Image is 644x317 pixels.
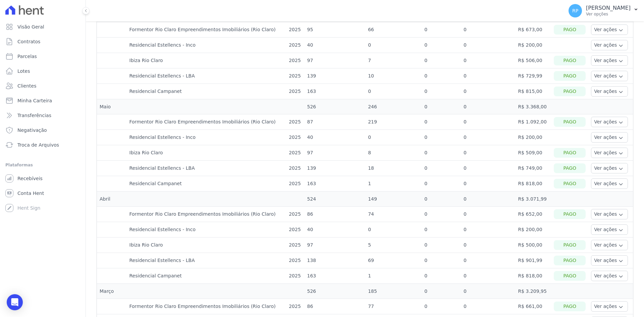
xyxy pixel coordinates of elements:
td: Formentor Rio Claro Empreendimentos Imobiliários (Rio Claro) [127,114,286,130]
a: Recebíveis [3,172,83,185]
a: Negativação [3,123,83,137]
td: R$ 818,00 [515,268,551,284]
a: Lotes [3,64,83,78]
td: Formentor Rio Claro Empreendimentos Imobiliários (Rio Claro) [127,22,286,38]
td: 0 [461,207,515,222]
button: Ver ações [591,86,628,97]
button: Ver ações [591,255,628,266]
td: R$ 652,00 [515,207,551,222]
span: Parcelas [17,53,37,60]
td: 0 [461,299,515,314]
a: Transferências [3,109,83,122]
td: Residencial Campanet [127,84,286,99]
div: Pago [554,240,586,250]
td: Abril [97,192,127,207]
td: 2025 [286,130,304,145]
td: 2025 [286,145,304,161]
td: 526 [304,284,365,299]
div: Pago [554,256,586,265]
td: 0 [461,99,515,114]
td: 139 [304,161,365,176]
td: 0 [461,253,515,268]
td: 0 [422,38,461,53]
td: 74 [365,207,422,222]
td: R$ 3.368,00 [515,99,551,114]
span: Recebíveis [17,175,43,182]
div: Pago [554,209,586,219]
td: Residencial Campanet [127,176,286,192]
button: Ver ações [591,148,628,158]
td: 0 [422,145,461,161]
td: 0 [422,268,461,284]
button: Ver ações [591,271,628,281]
td: 0 [365,130,422,145]
td: Maio [97,99,127,114]
td: 526 [304,99,365,114]
td: 0 [461,237,515,253]
td: 2025 [286,253,304,268]
a: Visão Geral [3,20,83,34]
td: R$ 749,00 [515,161,551,176]
div: Pago [554,117,586,127]
td: Residencial Estellencs - LBA [127,68,286,84]
td: 2025 [286,53,304,68]
td: 2025 [286,268,304,284]
div: Pago [554,87,586,96]
td: 7 [365,53,422,68]
td: 97 [304,237,365,253]
td: 185 [365,284,422,299]
td: 0 [422,161,461,176]
td: 97 [304,53,365,68]
button: Ver ações [591,55,628,66]
td: 0 [461,222,515,237]
a: Contratos [3,35,83,48]
td: 5 [365,237,422,253]
td: R$ 673,00 [515,22,551,38]
td: 0 [461,268,515,284]
div: Pago [554,163,586,173]
td: 0 [422,84,461,99]
td: 2025 [286,207,304,222]
td: 66 [365,22,422,38]
td: 69 [365,253,422,268]
td: 0 [461,53,515,68]
span: Minha Carteira [17,97,52,104]
td: 0 [422,192,461,207]
td: 2025 [286,22,304,38]
td: Ibiza Rio Claro [127,237,286,253]
div: Pago [554,71,586,81]
td: R$ 729,99 [515,68,551,84]
td: 0 [422,22,461,38]
td: Residencial Estellencs - Inco [127,130,286,145]
td: 0 [461,68,515,84]
button: RP [PERSON_NAME] Ver opções [563,1,644,20]
td: Residencial Estellencs - LBA [127,161,286,176]
a: Parcelas [3,50,83,63]
button: Ver ações [591,163,628,173]
td: 0 [422,299,461,314]
div: Open Intercom Messenger [7,294,23,310]
td: 0 [461,114,515,130]
button: Ver ações [591,224,628,235]
td: 0 [461,284,515,299]
td: 149 [365,192,422,207]
td: R$ 818,00 [515,176,551,192]
a: Clientes [3,79,83,93]
td: 8 [365,145,422,161]
td: Residencial Campanet [127,268,286,284]
td: 163 [304,84,365,99]
td: 2025 [286,299,304,314]
td: 40 [304,222,365,237]
td: 2025 [286,222,304,237]
td: 0 [422,99,461,114]
td: Residencial Estellencs - LBA [127,253,286,268]
p: [PERSON_NAME] [586,5,631,11]
td: 40 [304,130,365,145]
td: 2025 [286,237,304,253]
td: 2025 [286,114,304,130]
td: 0 [422,68,461,84]
td: 18 [365,161,422,176]
td: 0 [365,38,422,53]
td: 0 [422,237,461,253]
td: Ibiza Rio Claro [127,145,286,161]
